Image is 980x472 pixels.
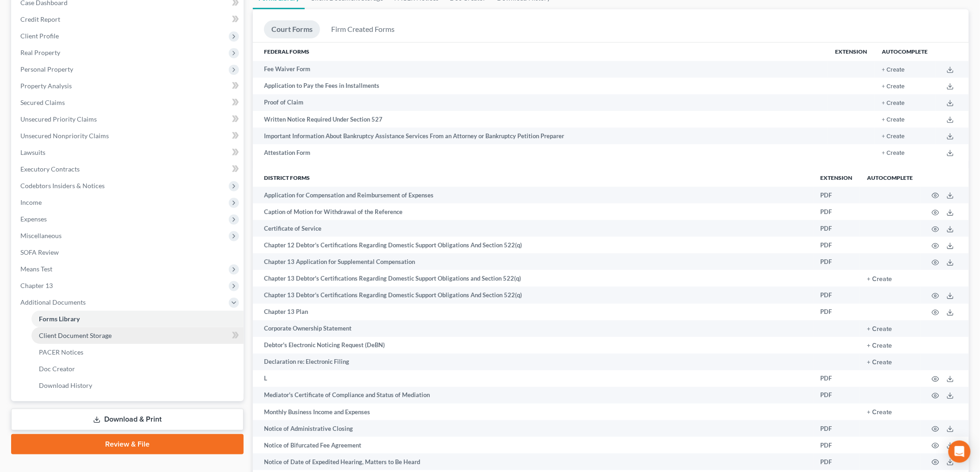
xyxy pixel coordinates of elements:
td: Written Notice Required Under Section 527 [253,111,828,128]
span: Chapter 13 [20,282,53,289]
td: Application to Pay the Fees in Installments [253,78,828,94]
div: Open Intercom Messenger [949,441,971,463]
span: Forms Library [39,315,80,323]
th: Extension [813,168,860,187]
a: Download History [31,377,244,394]
button: + Create [882,134,905,140]
a: Court Forms [264,20,320,38]
td: Declaration re: Electronic Filing [253,354,813,370]
a: Review & File [11,434,244,454]
span: Property Analysis [20,82,72,90]
td: Chapter 13 Plan [253,304,813,320]
a: Unsecured Nonpriority Claims [13,128,244,144]
button: + Create [882,100,905,106]
td: PDF [813,287,860,303]
a: SOFA Review [13,244,244,261]
a: Forms Library [31,311,244,327]
td: PDF [813,253,860,270]
button: + Create [882,84,905,90]
td: Notice of Administrative Closing [253,420,813,437]
td: Notice of Date of Expedited Hearing, Matters to Be Heard [253,454,813,470]
td: Notice of Bifurcated Fee Agreement [253,437,813,454]
a: Download & Print [11,409,244,430]
button: + Create [867,326,892,332]
span: Download History [39,381,92,389]
span: Secured Claims [20,98,65,106]
td: PDF [813,454,860,470]
td: Fee Waiver Form [253,61,828,78]
td: Attestation Form [253,144,828,161]
span: Unsecured Priority Claims [20,115,97,123]
span: Personal Property [20,65,73,73]
td: PDF [813,187,860,203]
span: Real Property [20,49,60,56]
span: Executory Contracts [20,165,80,173]
td: Chapter 13 Debtor’s Certifications Regarding Domestic Support Obligations And Section 522(q) [253,287,813,303]
td: Caption of Motion for Withdrawal of the Reference [253,203,813,220]
a: Lawsuits [13,144,244,161]
td: PDF [813,237,860,253]
span: Credit Report [20,15,60,23]
a: Doc Creator [31,361,244,377]
td: Certificate of Service [253,220,813,237]
button: + Create [882,67,905,73]
span: Additional Documents [20,298,86,306]
span: Client Document Storage [39,331,112,339]
a: Firm Created Forms [324,20,402,38]
button: + Create [867,359,892,366]
span: Income [20,198,42,206]
button: + Create [882,150,905,156]
span: Client Profile [20,32,59,40]
td: L [253,370,813,387]
span: Doc Creator [39,365,75,373]
span: PACER Notices [39,348,83,356]
span: Unsecured Nonpriority Claims [20,132,109,140]
th: Extension [828,43,875,61]
span: SOFA Review [20,248,59,256]
th: Federal Forms [253,43,828,61]
td: PDF [813,437,860,454]
td: PDF [813,387,860,404]
td: Application for Compensation and Reimbursement of Expenses [253,187,813,203]
td: PDF [813,220,860,237]
button: + Create [867,343,892,349]
td: PDF [813,420,860,437]
span: Means Test [20,265,52,273]
td: Chapter 12 Debtor’s Certifications Regarding Domestic Support Obligations And Section 522(q) [253,237,813,253]
th: Autocomplete [875,43,936,61]
td: PDF [813,203,860,220]
button: + Create [867,409,892,416]
td: Chapter 13 Debtor's Certifications Regarding Domestic Support Obligations and Section 522(q) [253,270,813,287]
button: + Create [882,117,905,123]
td: Chapter 13 Application for Supplemental Compensation [253,253,813,270]
span: Miscellaneous [20,232,62,239]
td: Proof of Claim [253,94,828,111]
td: Important Information About Bankruptcy Assistance Services From an Attorney or Bankruptcy Petitio... [253,128,828,144]
td: Debtor's Electronic Noticing Request (DeBN) [253,337,813,354]
a: Credit Report [13,11,244,28]
td: PDF [813,304,860,320]
a: Property Analysis [13,78,244,94]
a: PACER Notices [31,344,244,361]
span: Codebtors Insiders & Notices [20,182,105,190]
th: District forms [253,168,813,187]
button: + Create [867,276,892,282]
a: Client Document Storage [31,327,244,344]
span: Lawsuits [20,148,45,156]
td: Mediator's Certificate of Compliance and Status of Mediation [253,387,813,404]
a: Executory Contracts [13,161,244,178]
a: Secured Claims [13,94,244,111]
th: Autocomplete [860,168,921,187]
td: Corporate Ownership Statement [253,320,813,337]
span: Expenses [20,215,47,223]
td: Monthly Business Income and Expenses [253,404,813,420]
td: PDF [813,370,860,387]
a: Unsecured Priority Claims [13,111,244,128]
